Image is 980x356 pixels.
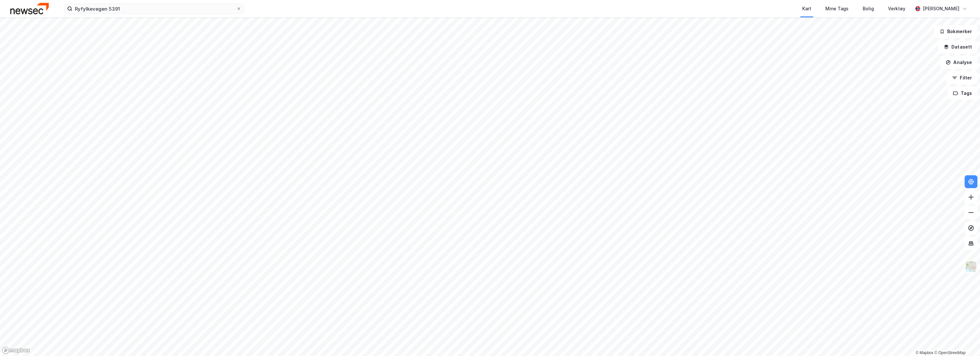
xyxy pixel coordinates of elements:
[863,5,874,13] div: Bolig
[916,351,933,355] a: Mapbox
[934,25,977,38] button: Bokmerker
[948,325,980,356] iframe: Chat Widget
[2,347,30,354] a: Mapbox homepage
[938,41,977,53] button: Datasett
[825,5,849,13] div: Mine Tags
[923,5,959,13] div: [PERSON_NAME]
[948,325,980,356] div: Kontrollprogram for chat
[965,260,977,273] img: Z
[948,87,977,100] button: Tags
[72,4,236,14] input: Søk på adresse, matrikkel, gårdeiere, leietakere eller personer
[940,56,977,69] button: Analyse
[888,5,905,13] div: Verktøy
[802,5,811,13] div: Kart
[10,3,49,14] img: newsec-logo.f6e21ccffca1b3a03d2d.png
[947,71,977,84] button: Filter
[934,351,966,355] a: OpenStreetMap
